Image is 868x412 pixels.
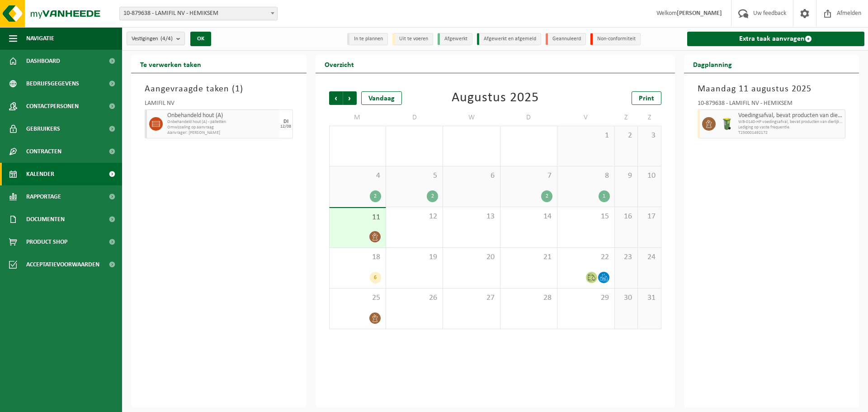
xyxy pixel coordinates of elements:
[541,190,552,202] div: 2
[334,293,381,303] span: 25
[370,190,381,202] div: 2
[500,109,557,126] td: D
[167,112,277,119] span: Onbehandeld hout (A)
[26,72,79,95] span: Bedrijfsgegevens
[26,118,60,140] span: Gebruikers
[26,185,61,208] span: Rapportage
[119,7,278,20] span: 10-879638 - LAMIFIL NV - HEMIKSEM
[127,32,185,45] button: Vestigingen(4/4)
[505,212,552,222] span: 14
[26,253,99,276] span: Acceptatievoorwaarden
[642,293,656,303] span: 31
[619,212,633,222] span: 16
[642,171,656,181] span: 10
[619,252,633,262] span: 23
[26,27,54,50] span: Navigatie
[642,212,656,222] span: 17
[505,131,552,141] span: 31
[391,171,438,181] span: 5
[392,33,433,45] li: Uit te voeren
[448,131,495,141] span: 30
[131,55,210,73] h2: Te verwerken taken
[26,231,67,253] span: Product Shop
[562,131,609,141] span: 1
[738,130,843,136] span: T250001492172
[386,109,443,126] td: D
[632,91,661,105] a: Print
[316,55,363,73] h2: Overzicht
[562,171,609,181] span: 8
[677,10,722,17] strong: [PERSON_NAME]
[562,212,609,222] span: 15
[334,213,381,223] span: 11
[557,109,614,126] td: V
[562,293,609,303] span: 29
[427,190,438,202] div: 2
[642,131,656,141] span: 3
[619,293,633,303] span: 30
[738,119,843,125] span: WB-0140-HP voedingsafval, bevat producten van dierlijke oors
[334,171,381,181] span: 4
[391,212,438,222] span: 12
[167,130,277,136] span: Aanvrager: [PERSON_NAME]
[448,212,495,222] span: 13
[590,33,641,45] li: Non-conformiteit
[452,91,539,105] div: Augustus 2025
[235,85,240,94] span: 1
[145,100,293,109] div: LAMIFIL NV
[438,33,472,45] li: Afgewerkt
[370,272,381,284] div: 6
[280,124,291,129] div: 12/08
[167,119,277,125] span: Onbehandeld hout (A) - palletten
[132,32,173,46] span: Vestigingen
[615,109,638,126] td: Z
[738,125,843,130] span: Lediging op vaste frequentie
[562,252,609,262] span: 22
[167,125,277,130] span: Omwisseling op aanvraag
[639,95,654,102] span: Print
[26,140,61,163] span: Contracten
[477,33,541,45] li: Afgewerkt en afgemeld
[698,100,846,109] div: 10-879638 - LAMIFIL NV - HEMIKSEM
[738,112,843,119] span: Voedingsafval, bevat producten van dierlijke oorsprong, onverpakt, categorie 3
[619,171,633,181] span: 9
[642,252,656,262] span: 24
[26,208,65,231] span: Documenten
[329,109,386,126] td: M
[448,171,495,181] span: 6
[687,32,865,46] a: Extra taak aanvragen
[145,82,293,96] h3: Aangevraagde taken ( )
[361,91,402,105] div: Vandaag
[329,91,343,105] span: Vorige
[505,252,552,262] span: 21
[443,109,500,126] td: W
[334,131,381,141] span: 28
[190,32,211,46] button: OK
[546,33,586,45] li: Geannuleerd
[619,131,633,141] span: 2
[120,7,277,20] span: 10-879638 - LAMIFIL NV - HEMIKSEM
[698,82,846,96] h3: Maandag 11 augustus 2025
[391,252,438,262] span: 19
[343,91,357,105] span: Volgende
[283,119,288,124] div: DI
[160,36,173,42] count: (4/4)
[391,131,438,141] span: 29
[391,293,438,303] span: 26
[334,252,381,262] span: 18
[26,50,60,72] span: Dashboard
[638,109,661,126] td: Z
[684,55,741,73] h2: Dagplanning
[720,117,734,131] img: WB-0140-HPE-GN-50
[26,95,79,118] span: Contactpersonen
[505,171,552,181] span: 7
[505,293,552,303] span: 28
[347,33,388,45] li: In te plannen
[448,252,495,262] span: 20
[448,293,495,303] span: 27
[26,163,54,185] span: Kalender
[599,190,610,202] div: 1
